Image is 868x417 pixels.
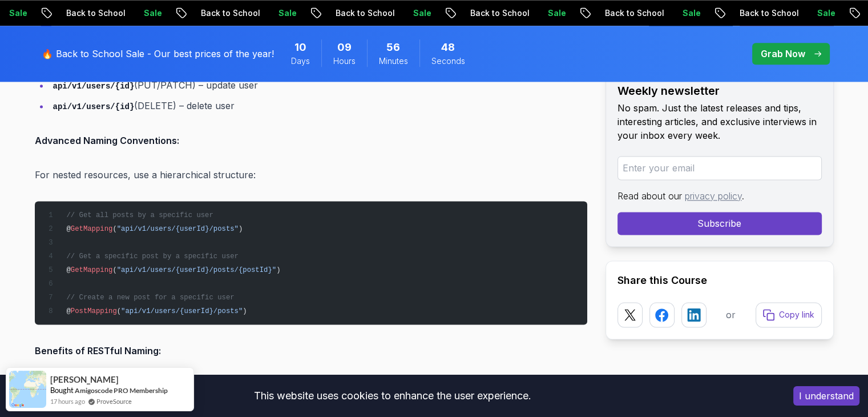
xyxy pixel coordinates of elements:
p: No spam. Just the latest releases and tips, interesting articles, and exclusive interviews in you... [617,101,822,142]
span: // Get a specific post by a specific user [66,252,238,260]
span: PostMapping [71,307,117,315]
code: api/v1/users/{id} [53,82,135,91]
span: 56 Minutes [386,39,400,55]
p: Back to School [579,7,656,19]
button: Accept cookies [793,386,859,406]
span: @ [66,307,70,315]
span: Hours [333,55,356,67]
span: "api/v1/users/{userId}/posts" [117,225,239,233]
p: For nested resources, use a hierarchical structure: [35,167,587,183]
button: Subscribe [617,212,822,235]
p: Back to School [175,7,252,19]
span: [PERSON_NAME] [50,375,119,384]
span: ( [117,307,121,315]
p: Back to School [40,7,118,19]
span: GetMapping [71,225,113,233]
li: (PUT/PATCH) – update user [50,77,587,94]
button: Copy link [756,302,822,327]
span: // Get all posts by a specific user [66,211,213,219]
span: ) [276,266,280,274]
a: ProveSource [96,396,132,406]
span: @ [66,225,70,233]
span: GetMapping [71,266,113,274]
p: Read about our . [617,189,822,203]
span: Days [291,55,310,67]
span: ) [239,225,243,233]
span: @ [66,266,70,274]
code: api/v1/users/{id} [53,102,135,111]
p: Sale [791,7,827,19]
p: Back to School [309,7,387,19]
h2: Share this Course [617,272,822,288]
p: Sale [656,7,693,19]
li: (DELETE) – delete user [50,98,587,114]
div: This website uses cookies to enhance the user experience. [9,383,776,408]
img: provesource social proof notification image [9,371,46,408]
p: Sale [522,7,558,19]
span: "api/v1/users/{userId}/posts" [121,307,243,315]
strong: Advanced Naming Conventions: [35,135,179,146]
p: Grab Now [761,47,805,61]
p: or [726,308,736,322]
p: 🔥 Back to School Sale - Our best prices of the year! [42,47,274,61]
span: 48 Seconds [441,39,455,55]
span: ( [112,225,116,233]
span: 17 hours ago [50,396,85,406]
p: Sale [252,7,289,19]
strong: Benefits of RESTful Naming: [35,345,161,356]
span: "api/v1/users/{userId}/posts/{postId}" [117,266,276,274]
a: privacy policy [685,190,742,202]
p: Back to School [713,7,791,19]
span: // Create a new post for a specific user [66,294,234,302]
span: Seconds [431,55,465,67]
span: Bought [50,386,74,395]
span: 10 Days [294,39,306,55]
span: Minutes [379,55,408,67]
p: Back to School [444,7,522,19]
a: Amigoscode PRO Membership [75,386,168,395]
p: Sale [387,7,423,19]
span: ( [112,266,116,274]
span: ) [243,307,247,315]
input: Enter your email [617,156,822,180]
p: Copy link [779,309,814,320]
h2: Weekly newsletter [617,83,822,99]
span: 9 Hours [337,39,352,55]
p: Sale [118,7,154,19]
